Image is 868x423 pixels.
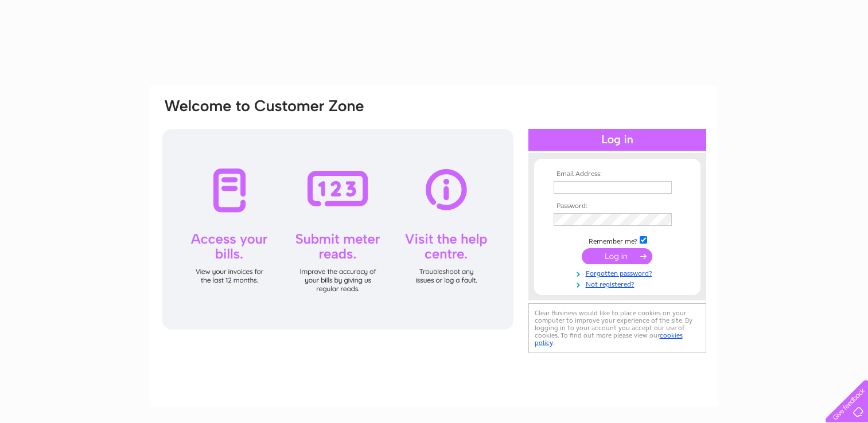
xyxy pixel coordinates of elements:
input: Submit [582,248,652,264]
th: Email Address: [551,170,684,178]
a: Not registered? [554,278,684,289]
div: Clear Business would like to place cookies on your computer to improve your experience of the sit... [528,303,706,353]
td: Remember me? [551,234,684,246]
a: Forgotten password? [554,267,684,278]
a: cookies policy [535,331,683,347]
th: Password: [551,202,684,210]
